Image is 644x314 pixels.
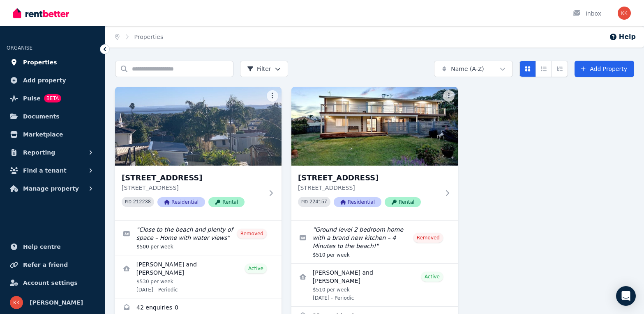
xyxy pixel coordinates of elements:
a: View details for Ian Tyley and Chathura Basnayake [115,255,282,298]
a: Edit listing: Ground level 2 bedroom home with a brand new kitchen – 4 Minutes to the beach! [291,221,458,263]
a: View details for Kobe Ferteis and Lachlan Johnson [291,264,458,306]
h3: [STREET_ADDRESS] [298,172,440,184]
img: Klevis Kllogjri [10,296,23,309]
a: Properties [7,54,98,71]
img: Klevis Kllogjri [618,7,631,20]
code: 224157 [309,199,327,205]
img: RentBetter [13,7,69,19]
span: Refer a friend [23,260,68,270]
img: 20A Vista Parade, Bateau Bay [115,87,282,166]
button: Reporting [7,144,98,161]
div: Inbox [572,9,601,18]
span: Residential [157,197,205,207]
span: Reporting [23,148,55,157]
div: View options [519,61,568,77]
a: Edit listing: Close to the beach and plenty of space – Home with water views [115,221,282,255]
a: 20A Vista Parade, Bateau Bay[STREET_ADDRESS][STREET_ADDRESS]PID 212238ResidentialRental [115,87,282,220]
a: Refer a friend [7,257,98,273]
span: Add property [23,75,66,85]
a: Add property [7,72,98,89]
span: Account settings [23,278,78,288]
span: Rental [208,197,245,207]
span: Marketplace [23,130,63,139]
span: Residential [334,197,381,207]
span: Manage property [23,184,79,193]
a: Documents [7,108,98,125]
a: Properties [134,34,164,40]
span: Properties [23,57,57,67]
span: ORGANISE [7,45,32,51]
div: Open Intercom Messenger [616,286,636,306]
button: Manage property [7,180,98,197]
code: 212238 [133,199,151,205]
a: Account settings [7,275,98,291]
nav: Breadcrumb [105,26,173,48]
button: More options [443,90,455,102]
p: [STREET_ADDRESS] [122,184,263,192]
a: Marketplace [7,126,98,143]
button: Find a tenant [7,162,98,179]
span: Find a tenant [23,166,67,175]
button: Filter [240,61,288,77]
button: Name (A-Z) [434,61,513,77]
span: Documents [23,111,60,121]
p: [STREET_ADDRESS] [298,184,440,192]
small: PID [125,200,132,204]
h3: [STREET_ADDRESS] [122,172,263,184]
span: Pulse [23,93,41,103]
button: Expanded list view [552,61,568,77]
a: Help centre [7,239,98,255]
small: PID [301,200,308,204]
span: [PERSON_NAME] [30,298,83,307]
span: Name (A-Z) [451,65,484,73]
button: Help [609,32,636,42]
span: Rental [385,197,421,207]
button: Compact list view [536,61,552,77]
a: 20B Vista Parade, Bateau Bay[STREET_ADDRESS][STREET_ADDRESS]PID 224157ResidentialRental [291,87,458,220]
span: Help centre [23,242,61,252]
span: Filter [247,65,271,73]
a: Add Property [575,61,634,77]
img: 20B Vista Parade, Bateau Bay [291,87,458,166]
button: More options [267,90,278,102]
button: Card view [519,61,536,77]
span: BETA [44,94,61,102]
a: PulseBETA [7,90,98,107]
